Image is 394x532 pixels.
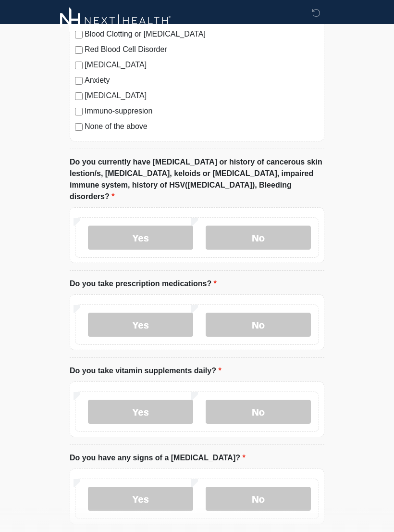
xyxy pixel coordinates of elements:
label: None of the above [85,121,319,132]
input: Anxiety [75,77,83,85]
label: Anxiety [85,75,319,86]
label: Yes [88,226,193,250]
label: Red Blood Cell Disorder [85,44,319,55]
label: Do you take vitamin supplements daily? [70,365,222,377]
input: Immuno-suppresion [75,108,83,115]
label: No [206,226,311,250]
label: [MEDICAL_DATA] [85,90,319,101]
label: Do you take prescription medications? [70,278,217,290]
label: Yes [88,400,193,424]
label: No [206,400,311,424]
label: No [206,313,311,337]
input: Red Blood Cell Disorder [75,46,83,54]
label: Do you have any signs of a [MEDICAL_DATA]? [70,452,246,464]
label: No [206,487,311,511]
label: [MEDICAL_DATA] [85,59,319,71]
label: Do you currently have [MEDICAL_DATA] or history of cancerous skin lestion/s, [MEDICAL_DATA], kelo... [70,156,324,203]
input: [MEDICAL_DATA] [75,62,83,69]
label: Immuno-suppresion [85,105,319,117]
label: Yes [88,313,193,337]
input: None of the above [75,123,83,131]
input: [MEDICAL_DATA] [75,92,83,100]
label: Yes [88,487,193,511]
img: Next-Health Logo [60,7,171,34]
